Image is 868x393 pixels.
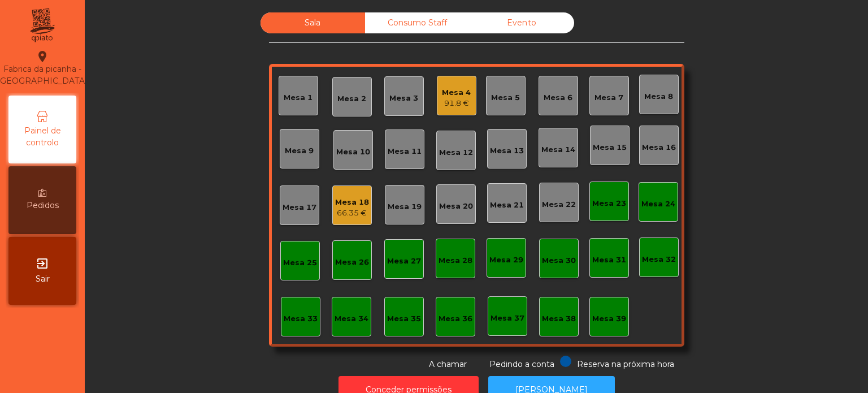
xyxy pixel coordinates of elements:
div: Mesa 11 [388,146,422,157]
div: Mesa 31 [592,254,626,266]
span: Reserva na próxima hora [577,359,674,369]
div: Mesa 18 [335,197,369,208]
div: Mesa 4 [442,87,471,98]
div: Mesa 23 [592,198,626,209]
div: Mesa 25 [283,257,317,269]
div: Mesa 30 [542,255,576,266]
div: Mesa 15 [593,142,627,153]
div: Mesa 20 [439,201,473,212]
span: Painel de controlo [11,125,73,149]
div: Mesa 28 [439,255,472,266]
div: Mesa 14 [541,144,575,156]
img: qpiato [28,6,56,45]
span: Sair [36,273,50,285]
div: Mesa 16 [642,142,676,153]
div: Mesa 9 [285,145,314,157]
div: Mesa 22 [542,199,576,210]
div: Mesa 29 [489,254,523,266]
div: Mesa 12 [439,147,473,158]
div: Mesa 32 [642,254,676,265]
div: Mesa 36 [439,313,472,325]
div: Mesa 37 [491,313,524,324]
div: Mesa 13 [490,145,524,157]
div: Mesa 35 [387,313,421,325]
div: Mesa 27 [387,256,421,267]
div: Mesa 34 [335,313,368,325]
div: Mesa 26 [335,257,369,268]
i: location_on [36,50,49,63]
div: Mesa 6 [544,92,572,103]
div: Mesa 21 [490,200,524,211]
div: Mesa 10 [336,146,370,158]
i: exit_to_app [36,257,49,270]
div: Consumo Staff [365,12,470,33]
span: Pedidos [27,200,59,211]
div: 66.35 € [335,208,369,219]
div: Mesa 1 [284,92,313,103]
div: Mesa 7 [594,92,623,103]
div: Mesa 39 [592,313,626,325]
div: Mesa 8 [644,91,673,102]
div: Mesa 3 [389,93,418,104]
div: Evento [470,12,574,33]
div: Mesa 17 [283,202,316,213]
div: Sala [261,12,365,33]
div: Mesa 24 [641,198,675,210]
div: Mesa 5 [491,92,520,103]
div: Mesa 38 [542,313,576,325]
span: A chamar [429,359,467,369]
div: 91.8 € [442,98,471,109]
div: Mesa 33 [284,313,318,325]
div: Mesa 19 [388,201,422,213]
span: Pedindo a conta [489,359,554,369]
div: Mesa 2 [337,93,366,105]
